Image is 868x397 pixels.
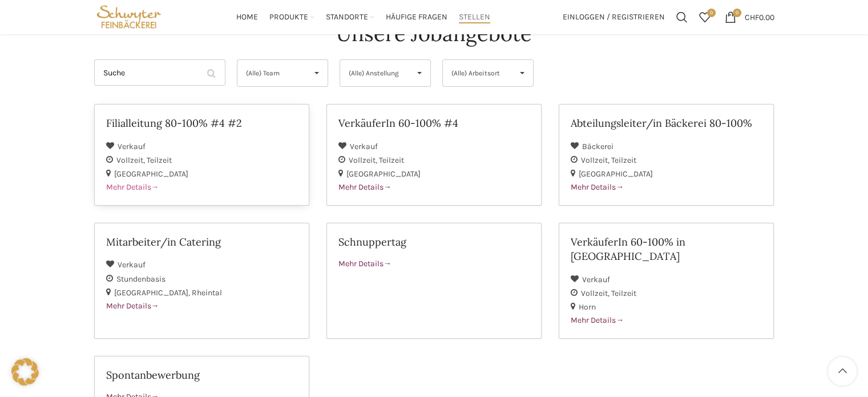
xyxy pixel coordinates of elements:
[559,223,774,339] a: VerkäuferIn 60-100% in [GEOGRAPHIC_DATA] Verkauf Vollzeit Teilzeit Horn Mehr Details
[349,60,403,86] span: (Alle) Anstellung
[579,302,596,312] span: Horn
[338,259,391,268] span: Mehr Details
[671,6,693,29] a: Suchen
[106,182,159,192] span: Mehr Details
[326,223,542,339] a: Schnuppertag Mehr Details
[379,155,404,165] span: Teilzeit
[94,11,164,21] a: Site logo
[338,235,530,249] h2: Schnuppertag
[147,155,172,165] span: Teilzeit
[451,60,506,86] span: (Alle) Arbeitsort
[106,235,297,249] h2: Mitarbeiter/in Catering
[94,104,309,206] a: Filialleitung 80-100% #4 #2 Verkauf Vollzeit Teilzeit [GEOGRAPHIC_DATA] Mehr Details
[94,59,225,86] input: Suche
[828,357,857,386] a: Scroll to top button
[693,6,716,29] div: Meine Wunschliste
[581,288,611,298] span: Vollzeit
[116,274,165,284] span: Stundenbasis
[409,60,430,86] span: ▾
[94,223,309,339] a: Mitarbeiter/in Catering Verkauf Stundenbasis [GEOGRAPHIC_DATA] Rheintal Mehr Details
[459,6,490,29] a: Stellen
[745,12,759,22] span: CHF
[106,368,297,382] h2: Spontanbewerbung
[269,12,308,23] span: Produkte
[582,142,613,151] span: Bäckerei
[116,155,147,165] span: Vollzeit
[192,288,222,298] span: Rheintal
[611,288,636,298] span: Teilzeit
[326,6,374,29] a: Standorte
[386,12,447,23] span: Häufige Fragen
[350,142,378,151] span: Verkauf
[114,169,188,179] span: [GEOGRAPHIC_DATA]
[338,116,530,130] h2: VerkäuferIn 60-100% #4
[246,60,300,86] span: (Alle) Team
[118,260,146,270] span: Verkauf
[386,6,447,29] a: Häufige Fragen
[571,182,624,192] span: Mehr Details
[269,6,314,29] a: Produkte
[579,169,653,179] span: [GEOGRAPHIC_DATA]
[563,13,665,21] span: Einloggen / Registrieren
[349,155,379,165] span: Vollzeit
[571,116,762,130] h2: Abteilungsleiter/in Bäckerei 80-100%
[581,155,611,165] span: Vollzeit
[693,6,716,29] a: 0
[733,9,741,17] span: 0
[118,142,146,151] span: Verkauf
[306,60,328,86] span: ▾
[459,12,490,23] span: Stellen
[511,60,533,86] span: ▾
[169,6,556,29] div: Main navigation
[114,288,192,298] span: [GEOGRAPHIC_DATA]
[106,116,297,130] h2: Filialleitung 80-100% #4 #2
[326,104,542,206] a: VerkäuferIn 60-100% #4 Verkauf Vollzeit Teilzeit [GEOGRAPHIC_DATA] Mehr Details
[326,12,368,23] span: Standorte
[559,104,774,206] a: Abteilungsleiter/in Bäckerei 80-100% Bäckerei Vollzeit Teilzeit [GEOGRAPHIC_DATA] Mehr Details
[745,12,774,22] bdi: 0.00
[707,9,716,17] span: 0
[611,155,636,165] span: Teilzeit
[106,301,159,311] span: Mehr Details
[236,12,258,23] span: Home
[557,6,671,29] a: Einloggen / Registrieren
[571,235,762,263] h2: VerkäuferIn 60-100% in [GEOGRAPHIC_DATA]
[346,169,421,179] span: [GEOGRAPHIC_DATA]
[338,182,391,192] span: Mehr Details
[582,275,610,284] span: Verkauf
[236,6,258,29] a: Home
[719,6,780,29] a: 0 CHF0.00
[571,315,624,325] span: Mehr Details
